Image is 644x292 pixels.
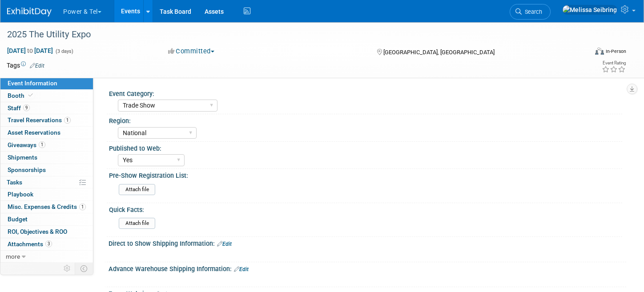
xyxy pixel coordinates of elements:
a: Shipments [0,152,93,164]
span: Staff [8,104,30,112]
img: Melissa Seibring [562,5,617,15]
a: Giveaways1 [0,139,93,151]
a: Edit [234,266,249,272]
span: Attachments [8,240,52,248]
div: Event Format [534,46,626,60]
a: Tasks [0,176,93,188]
a: Event Information [0,77,93,89]
img: ExhibitDay [7,8,52,16]
button: Committed [165,47,218,56]
span: Shipments [8,154,37,161]
a: Travel Reservations1 [0,114,93,126]
span: Budget [8,216,28,223]
a: Search [510,4,551,20]
span: [DATE] [DATE] [7,47,53,55]
span: Misc. Expenses & Credits [8,203,86,210]
span: Booth [8,92,35,99]
td: Toggle Event Tabs [75,263,93,274]
a: Playbook [0,188,93,200]
span: more [6,253,20,260]
span: [GEOGRAPHIC_DATA], [GEOGRAPHIC_DATA] [383,49,495,56]
a: Budget [0,213,93,225]
span: 1 [79,204,86,210]
a: Booth [0,90,93,102]
span: Giveaways [8,141,45,148]
div: In-Person [605,48,626,55]
td: Personalize Event Tab Strip [60,263,75,274]
span: Sponsorships [8,166,46,173]
div: Region: [109,114,622,125]
a: Misc. Expenses & Credits1 [0,201,93,213]
a: Asset Reservations [0,127,93,139]
div: Event Rating [602,61,626,65]
span: ROI, Objectives & ROO [8,228,67,235]
span: Search [522,8,542,15]
div: Pre-Show Registration List: [109,169,622,180]
a: Sponsorships [0,164,93,176]
span: Playbook [8,191,33,198]
a: Edit [217,241,232,247]
a: Attachments3 [0,238,93,250]
span: Event Information [8,80,57,87]
div: Direct to Show Shipping Information: [109,237,626,248]
div: Advance Warehouse Shipping Information: [109,262,626,274]
a: Staff9 [0,102,93,114]
div: Quick Facts: [109,203,622,214]
div: Event Category: [109,87,622,98]
a: Edit [30,63,44,69]
div: 2025 The Utility Expo [4,27,573,43]
div: Published to Web: [109,142,622,153]
a: more [0,251,93,263]
span: Asset Reservations [8,129,60,136]
span: 3 [45,240,52,247]
td: Tags [7,61,44,70]
span: 9 [23,104,30,111]
span: Tasks [7,179,22,186]
span: 1 [39,141,45,148]
span: to [26,47,34,54]
span: Travel Reservations [8,116,71,124]
span: (3 days) [55,48,73,54]
span: 1 [64,117,71,124]
a: ROI, Objectives & ROO [0,226,93,238]
img: Format-Inperson.png [595,48,604,55]
i: Booth reservation complete [28,93,33,98]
